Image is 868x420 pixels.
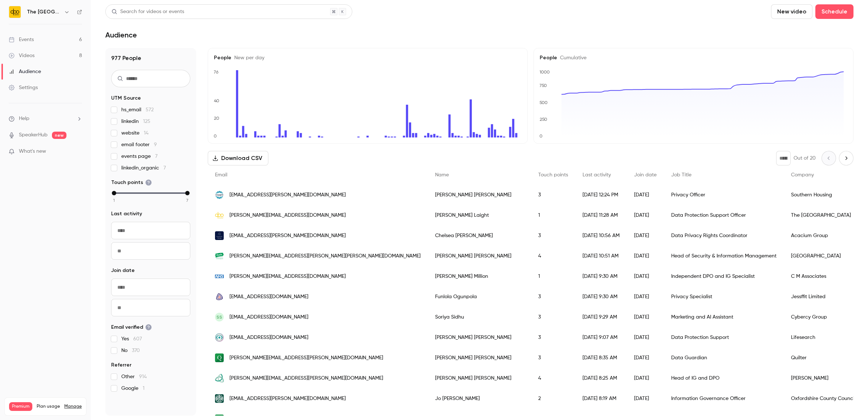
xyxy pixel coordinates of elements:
[144,131,149,136] span: 14
[428,307,531,327] div: Soriya Sidhu
[575,266,627,287] div: [DATE] 9:30 AM
[121,164,166,172] span: linkedin_organic
[428,388,531,409] div: Jo [PERSON_NAME]
[121,373,147,380] span: Other
[428,368,531,388] div: [PERSON_NAME] [PERSON_NAME]
[664,185,784,205] div: Privacy Officer
[627,287,664,307] div: [DATE]
[664,246,784,266] div: Head of Security & Information Management
[111,279,190,296] input: From
[121,385,145,392] span: Google
[230,232,346,240] span: [EMAIL_ADDRESS][PERSON_NAME][DOMAIN_NAME]
[557,55,587,60] span: Cumulative
[428,246,531,266] div: [PERSON_NAME] [PERSON_NAME]
[214,69,219,75] text: 76
[575,246,627,266] div: [DATE] 10:51 AM
[121,129,149,137] span: website
[111,222,190,239] input: From
[531,287,575,307] div: 3
[575,327,627,348] div: [DATE] 9:07 AM
[231,55,264,60] span: New per day
[664,368,784,388] div: Head of IG and DPO
[538,172,568,177] span: Touch points
[664,307,784,327] div: Marketing and AI Assistant
[575,368,627,388] div: [DATE] 8:25 AM
[155,154,158,159] span: 7
[627,327,664,348] div: [DATE]
[19,131,48,139] a: SpeakerHub
[214,98,219,103] text: 40
[214,133,217,139] text: 0
[531,388,575,409] div: 2
[111,179,152,186] span: Touch points
[37,404,60,409] span: Plan usage
[664,266,784,287] div: Independent DPO and IG Specialist
[815,4,853,19] button: Schedule
[230,334,308,341] span: [EMAIL_ADDRESS][DOMAIN_NAME]
[540,54,847,61] h5: People
[664,327,784,348] div: Data Protection Support
[139,374,147,379] span: 914
[839,151,853,165] button: Next page
[111,54,190,63] h1: 977 People
[146,107,154,112] span: 572
[230,395,346,403] span: [EMAIL_ADDRESS][PERSON_NAME][DOMAIN_NAME]
[185,191,190,195] div: max
[539,69,550,75] text: 1000
[575,348,627,368] div: [DATE] 8:35 AM
[634,172,657,177] span: Join date
[64,404,82,409] a: Manage
[215,272,224,281] img: nhs.net
[121,347,140,354] span: No
[111,210,142,217] span: Last activity
[664,388,784,409] div: Information Governance Officer
[230,293,308,301] span: [EMAIL_ADDRESS][DOMAIN_NAME]
[583,172,611,177] span: Last activity
[215,374,224,383] img: annafreud.org
[230,375,383,382] span: [PERSON_NAME][EMAIL_ADDRESS][PERSON_NAME][DOMAIN_NAME]
[575,185,627,205] div: [DATE] 12:24 PM
[111,8,184,16] div: Search for videos or events
[215,353,224,362] img: quilter.com
[627,388,664,409] div: [DATE]
[230,252,421,260] span: [PERSON_NAME][EMAIL_ADDRESS][PERSON_NAME][PERSON_NAME][DOMAIN_NAME]
[539,83,547,88] text: 750
[216,314,222,320] span: SS
[113,197,115,204] span: 1
[111,95,141,102] span: UTM Source
[154,142,157,147] span: 9
[215,211,224,220] img: dpocentre.com
[111,267,135,274] span: Join date
[531,266,575,287] div: 1
[575,225,627,246] div: [DATE] 10:56 AM
[214,116,219,121] text: 20
[664,348,784,368] div: Data Guardian
[664,287,784,307] div: Privacy Specialist
[121,118,150,125] span: linkedin
[627,266,664,287] div: [DATE]
[215,394,224,403] img: oxfordshire.gov.uk
[111,361,131,369] span: Referrer
[664,225,784,246] div: Data Privacy Rights Coordinator
[111,324,152,331] span: Email verified
[215,231,224,240] img: acaciumgroup.com
[9,84,38,91] div: Settings
[531,368,575,388] div: 4
[121,153,158,160] span: events page
[531,348,575,368] div: 3
[575,205,627,225] div: [DATE] 11:28 AM
[671,172,691,177] span: Job Title
[9,52,35,59] div: Videos
[230,212,346,219] span: [PERSON_NAME][EMAIL_ADDRESS][DOMAIN_NAME]
[9,6,21,18] img: The DPO Centre
[539,100,548,105] text: 500
[531,327,575,348] div: 3
[230,313,308,321] span: [EMAIL_ADDRESS][DOMAIN_NAME]
[627,368,664,388] div: [DATE]
[531,185,575,205] div: 3
[215,172,227,177] span: Email
[230,273,346,280] span: [PERSON_NAME][EMAIL_ADDRESS][DOMAIN_NAME]
[575,388,627,409] div: [DATE] 8:19 AM
[539,133,543,139] text: 0
[531,246,575,266] div: 4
